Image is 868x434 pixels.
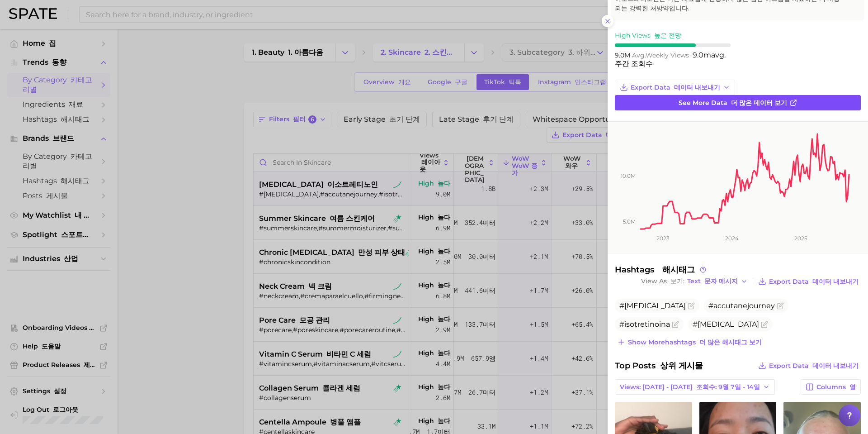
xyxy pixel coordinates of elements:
button: Show morehashtags 더 많은 해시태그 보기 [615,336,764,348]
tspan: 10.0m [621,172,636,179]
span: Export Data [631,84,720,91]
button: Export Data 데이터 내보내기 [615,80,735,95]
button: Flag as miscategorized or irrelevant [761,321,768,328]
tspan: 5.0m [623,218,636,225]
tspan: 2025 [794,235,807,242]
span: #isotretinoina [619,320,670,329]
font: 데이터 내보내기 [674,83,720,91]
font: 보기 [670,277,683,285]
span: Columns [816,383,856,391]
abbr: average [632,51,646,59]
font: 상위 게시물 [660,361,703,371]
span: 9.0m [615,51,632,59]
button: Flag as miscategorized or irrelevant [777,302,784,310]
span: Text [687,279,738,284]
button: Export Data 데이터 내보내기 [756,275,861,288]
div: High Views [615,31,731,40]
font: 데이터 내보내기 [812,277,859,286]
font: 조회수: 9월 7일 - 14일 [696,383,760,391]
span: Hashtags [615,264,708,275]
font: 높은 전망 [654,31,681,39]
button: Views: [DATE] - [DATE] 조회수: 9월 7일 - 14일 [615,379,775,395]
button: Columns 열 [801,379,861,395]
a: See more data 더 많은 데이터 보기 [615,95,861,110]
span: weekly views [632,51,689,59]
div: 7 / 10 [615,43,731,47]
button: Flag as miscategorized or irrelevant [688,302,695,310]
button: Export Data 데이터 내보내기 [756,359,861,372]
button: View As 보기Text 문자 메시지 [639,276,750,287]
span: Export Data [769,362,859,370]
span: #accutanejourney [708,301,775,310]
font: 더 많은 해시태그 보기 [699,338,762,346]
font: 문자 메시지 [704,277,738,285]
font: 더 많은 데이터 보기 [731,99,787,107]
font: 열 [849,383,856,391]
span: #[MEDICAL_DATA] [619,301,686,310]
button: Flag as miscategorized or irrelevant [672,321,679,328]
font: 데이터 내보내기 [812,362,859,370]
font: 9.0mavg. 주간 조회수 [615,51,726,68]
font: 해시태그 [662,265,695,275]
span: #[MEDICAL_DATA] [693,320,759,329]
span: Export Data [769,278,859,286]
span: See more data [679,99,787,107]
span: View As [641,279,684,284]
span: Show more hashtags [628,339,762,346]
span: Views: [DATE] - [DATE] [620,383,760,391]
span: Top Posts [615,359,703,372]
tspan: 2024 [725,235,739,242]
tspan: 2023 [656,235,670,242]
